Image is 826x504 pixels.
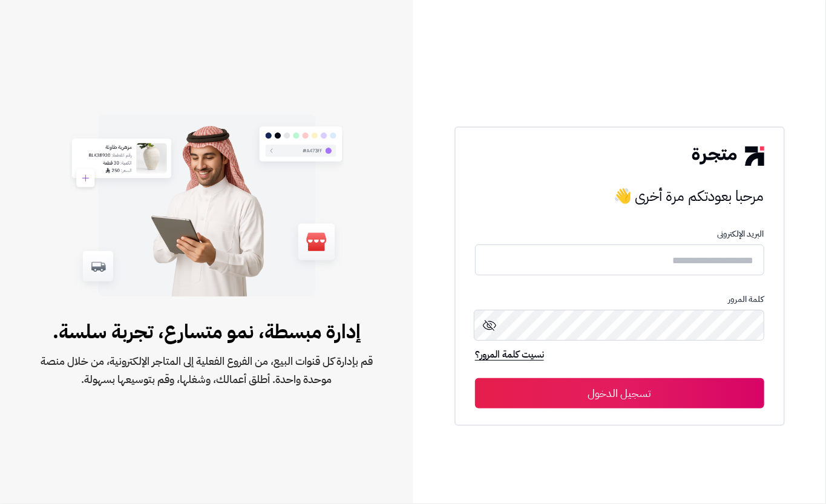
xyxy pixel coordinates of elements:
[39,317,375,346] span: إدارة مبسطة، نمو متسارع، تجربة سلسة.
[39,352,375,388] span: قم بإدارة كل قنوات البيع، من الفروع الفعلية إلى المتاجر الإلكترونية، من خلال منصة موحدة واحدة. أط...
[475,229,764,239] p: البريد الإلكترونى
[475,378,764,408] button: تسجيل الدخول
[475,295,764,304] p: كلمة المرور
[475,184,764,208] h3: مرحبا بعودتكم مرة أخرى 👋
[692,146,764,166] img: logo-2.png
[475,347,544,364] a: نسيت كلمة المرور؟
